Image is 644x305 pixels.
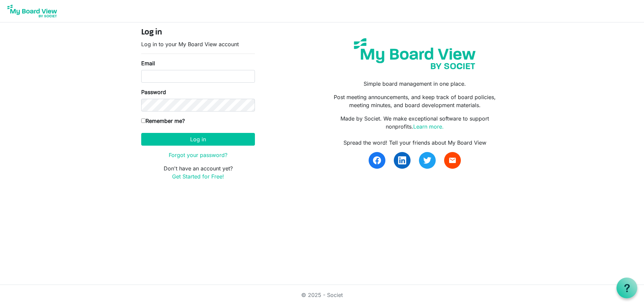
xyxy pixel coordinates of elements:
h4: Log in [141,28,255,37]
a: © 2025 - Societ [301,292,343,298]
input: Remember me? [141,119,146,123]
img: My Board View Logo [5,3,59,19]
p: Made by Societ. We make exceptional software to support nonprofits. [327,115,503,131]
label: Password [141,88,166,96]
div: Spread the word! Tell your friends about My Board View [327,139,503,147]
a: Forgot your password? [169,152,227,158]
p: Log in to your My Board View account [141,40,255,48]
img: twitter.svg [423,156,431,164]
p: Post meeting announcements, and keep track of board policies, meeting minutes, and board developm... [327,93,503,109]
a: Get Started for Free! [172,173,224,180]
img: my-board-view-societ.svg [349,33,481,74]
p: Don't have an account yet? [141,164,255,180]
label: Remember me? [141,117,185,125]
a: Learn more. [413,123,444,130]
label: Email [141,59,155,67]
span: email [448,156,457,164]
img: linkedin.svg [398,156,406,164]
img: facebook.svg [373,156,381,164]
button: Log in [141,133,255,146]
p: Simple board management in one place. [327,80,503,88]
a: email [444,152,461,169]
